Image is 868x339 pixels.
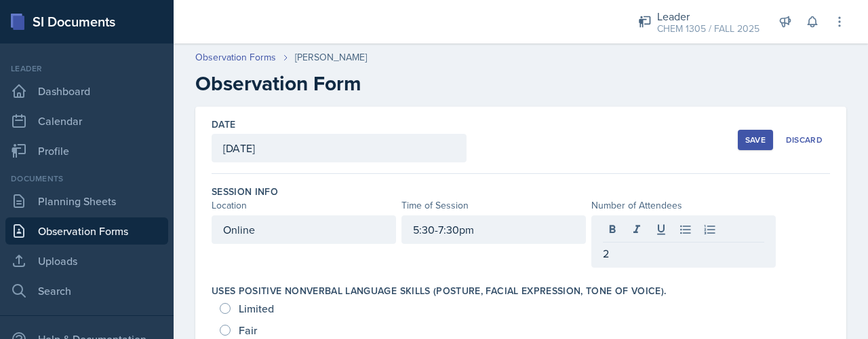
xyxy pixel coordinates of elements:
label: Uses positive nonverbal language skills (posture, facial expression, tone of voice). [212,284,666,298]
div: Time of Session [401,198,586,213]
p: Online [223,221,384,238]
a: Planning Sheets [5,188,168,215]
div: Location [212,198,396,213]
button: Save [738,130,773,150]
a: Search [5,277,168,304]
a: Observation Forms [5,217,168,245]
label: Session Info [212,185,278,198]
button: Discard [778,130,830,150]
div: Documents [5,173,168,185]
a: Dashboard [5,77,168,105]
h2: Observation Form [195,71,846,96]
p: 5:30-7:30pm [413,221,574,238]
div: [PERSON_NAME] [295,50,367,65]
div: Discard [786,135,823,145]
a: Uploads [5,247,168,274]
span: Fair [239,323,257,337]
div: Number of Attendees [591,198,776,213]
p: 2 [603,245,764,262]
div: CHEM 1305 / FALL 2025 [657,22,759,36]
span: Limited [239,302,274,315]
div: Save [745,135,766,145]
a: Profile [5,137,168,164]
label: Date [212,118,235,131]
div: Leader [5,63,168,75]
a: Observation Forms [195,50,276,65]
div: Leader [657,8,759,24]
a: Calendar [5,107,168,135]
